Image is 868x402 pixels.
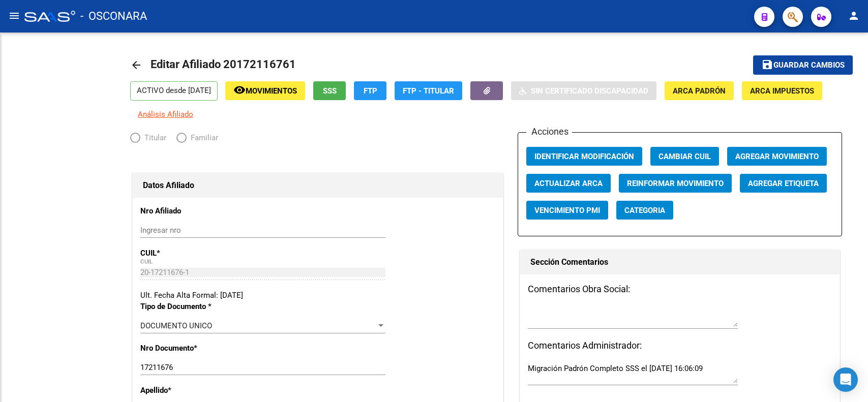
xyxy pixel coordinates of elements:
h3: Comentarios Administrador: [528,338,832,353]
span: ARCA Padrón [673,86,726,96]
p: Apellido [140,385,247,396]
span: - OSCONARA [80,5,147,27]
mat-icon: arrow_back [130,59,142,71]
button: ARCA Impuestos [742,81,822,100]
mat-icon: remove_red_eye [233,84,246,96]
span: Reinformar Movimiento [627,179,724,188]
mat-radio-group: Elija una opción [130,135,228,144]
h3: Comentarios Obra Social: [528,282,832,296]
button: ARCA Padrón [665,81,734,100]
button: FTP [354,81,386,100]
span: Titular [140,132,166,143]
mat-icon: menu [8,10,20,22]
div: Ult. Fecha Alta Formal: [DATE] [140,290,495,301]
span: Identificar Modificación [534,152,634,161]
button: Guardar cambios [753,55,853,74]
span: Actualizar ARCA [534,179,603,188]
div: Open Intercom Messenger [833,367,858,392]
mat-icon: save [761,58,773,71]
p: CUIL [140,248,247,259]
span: Vencimiento PMI [534,206,600,215]
button: Vencimiento PMI [526,201,608,220]
span: Cambiar CUIL [659,152,711,161]
span: Agregar Etiqueta [748,179,819,188]
button: Movimientos [225,81,305,100]
button: Categoria [616,201,673,220]
span: Sin Certificado Discapacidad [531,86,648,96]
button: Agregar Movimiento [727,147,827,166]
span: Análisis Afiliado [138,110,193,119]
button: Cambiar CUIL [650,147,719,166]
button: Agregar Etiqueta [740,174,827,193]
p: Tipo de Documento * [140,301,247,312]
button: Sin Certificado Discapacidad [511,81,656,100]
button: Identificar Modificación [526,147,642,166]
h3: Acciones [526,125,572,139]
span: FTP [364,86,377,96]
span: Editar Afiliado 20172116761 [151,58,296,71]
p: Nro Afiliado [140,205,247,217]
span: DOCUMENTO UNICO [140,321,212,330]
span: Categoria [624,206,665,215]
span: SSS [323,86,337,96]
span: ARCA Impuestos [750,86,814,96]
span: Familiar [187,132,218,143]
mat-icon: person [848,10,860,22]
p: Nro Documento [140,343,247,354]
button: FTP - Titular [395,81,462,100]
span: FTP - Titular [403,86,454,96]
h1: Datos Afiliado [143,177,493,194]
button: SSS [313,81,346,100]
span: Agregar Movimiento [735,152,819,161]
span: Guardar cambios [773,61,845,70]
p: ACTIVO desde [DATE] [130,81,218,101]
h1: Sección Comentarios [530,254,830,270]
span: Movimientos [246,86,297,96]
button: Actualizar ARCA [526,174,611,193]
button: Reinformar Movimiento [619,174,732,193]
